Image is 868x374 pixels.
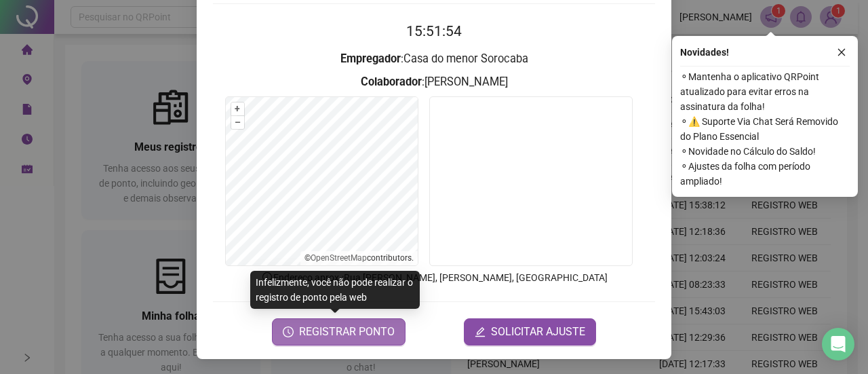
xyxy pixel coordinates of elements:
[283,326,294,337] span: clock-circle
[340,52,401,65] strong: Empregador
[213,50,655,68] h3: : Casa do menor Sorocaba
[680,114,850,144] span: ⚬ ⚠️ Suporte Via Chat Será Removido do Plano Essencial
[311,253,367,263] a: OpenStreetMap
[680,159,850,189] span: ⚬ Ajustes da folha com período ampliado!
[406,23,462,39] time: 15:51:54
[680,45,729,60] span: Novidades !
[213,73,655,91] h3: : [PERSON_NAME]
[231,102,244,115] button: +
[837,48,846,57] span: close
[475,326,486,337] span: edit
[680,69,850,114] span: ⚬ Mantenha o aplicativo QRPoint atualizado para evitar erros na assinatura da folha!
[822,328,854,360] div: Open Intercom Messenger
[304,253,414,263] li: © contributors.
[299,324,395,340] span: REGISTRAR PONTO
[250,271,420,309] div: Infelizmente, você não pode realizar o registro de ponto pela web
[231,116,244,129] button: –
[680,144,850,159] span: ⚬ Novidade no Cálculo do Saldo!
[272,318,406,345] button: REGISTRAR PONTO
[491,324,585,340] span: SOLICITAR AJUSTE
[213,270,655,285] p: Endereço aprox. : Rua [PERSON_NAME], [PERSON_NAME], [GEOGRAPHIC_DATA]
[464,318,596,345] button: editSOLICITAR AJUSTE
[361,75,422,88] strong: Colaborador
